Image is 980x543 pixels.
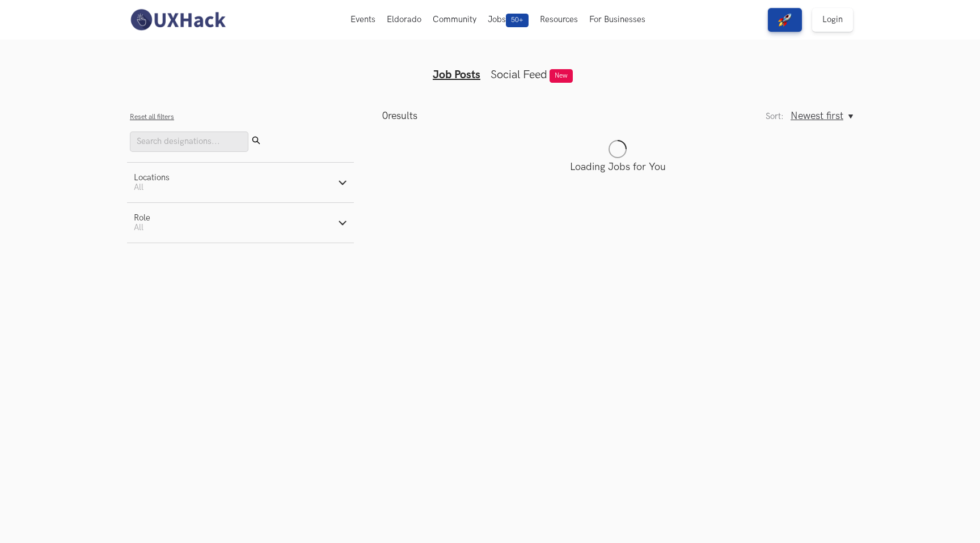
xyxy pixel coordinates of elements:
[778,13,792,27] img: rocket
[506,14,529,27] span: 50+
[127,8,228,32] img: UXHack-logo.png
[130,131,248,152] input: Search
[382,110,388,122] span: 0
[382,161,853,173] p: Loading Jobs for You
[127,163,354,202] button: LocationsAll
[134,173,170,183] div: Locations
[812,8,853,32] a: Login
[791,110,853,122] button: Newest first, Sort:
[791,110,843,122] span: Newest first
[134,213,150,223] div: Role
[550,69,573,83] span: New
[433,68,480,82] a: Job Posts
[134,223,143,232] span: All
[134,183,143,192] span: All
[382,110,417,122] p: results
[130,113,174,121] button: Reset all filters
[491,68,547,82] a: Social Feed
[272,50,708,82] ul: Tabs Interface
[766,112,784,121] label: Sort:
[127,203,354,243] button: RoleAll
